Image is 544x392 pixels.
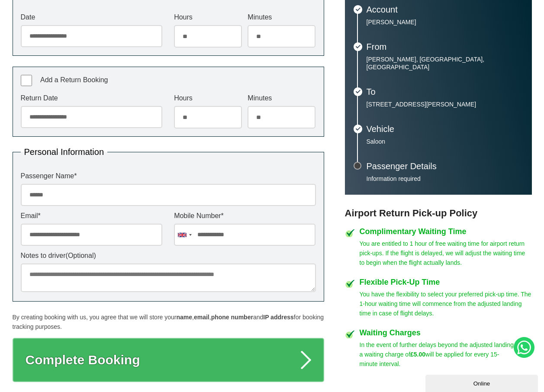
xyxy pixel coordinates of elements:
label: Notes to driver [21,252,316,259]
h4: Waiting Charges [360,329,532,337]
p: You are entitled to 1 hour of free waiting time for airport return pick-ups. If the flight is del... [360,239,532,267]
label: Hours [174,14,242,21]
label: Date [21,14,162,21]
strong: name [176,314,192,321]
h3: Passenger Details [367,162,523,170]
p: In the event of further delays beyond the adjusted landing time, a waiting charge of will be appl... [360,340,532,369]
label: Return Date [21,95,162,102]
p: [STREET_ADDRESS][PERSON_NAME] [367,100,523,108]
label: Hours [174,95,242,102]
p: Saloon [367,138,523,145]
h4: Flexible Pick-Up Time [360,278,532,286]
span: Add a Return Booking [40,76,108,84]
label: Mobile Number [174,212,315,219]
p: [PERSON_NAME] [367,18,523,26]
strong: email [194,314,209,321]
h3: Vehicle [367,125,523,133]
h3: Airport Return Pick-up Policy [345,208,532,219]
legend: Personal Information [21,148,108,156]
h3: To [367,87,523,96]
button: Complete Booking [13,338,324,382]
iframe: chat widget [425,373,540,392]
h3: Account [367,5,523,14]
p: Information required [367,175,523,183]
span: (Optional) [66,252,96,259]
label: Email [21,212,162,219]
p: By creating booking with us, you agree that we will store your , , and for booking tracking purpo... [13,312,324,331]
h3: From [367,42,523,51]
p: You have the flexibility to select your preferred pick-up time. The 1-hour waiting time will comm... [360,289,532,318]
strong: IP address [263,314,294,321]
p: [PERSON_NAME], [GEOGRAPHIC_DATA], [GEOGRAPHIC_DATA] [367,55,523,71]
label: Minutes [248,14,315,21]
h4: Complimentary Waiting Time [360,228,532,235]
strong: phone number [211,314,253,321]
div: United Kingdom: +44 [174,224,194,245]
input: Add a Return Booking [21,75,32,86]
label: Minutes [248,95,315,102]
strong: £5.00 [410,351,425,358]
label: Passenger Name [21,173,316,180]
